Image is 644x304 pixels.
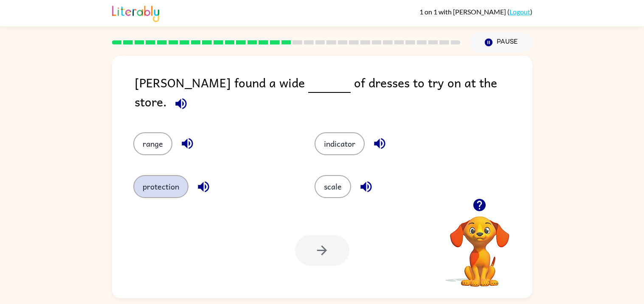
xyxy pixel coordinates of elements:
[509,8,530,16] a: Logout
[437,203,522,288] video: Your browser must support playing .mp4 files to use Literably. Please try using another browser.
[315,175,351,198] button: scale
[133,175,188,198] button: protection
[419,8,507,16] span: 1 on 1 with [PERSON_NAME]
[315,132,365,155] button: indicator
[419,8,532,16] div: ( )
[471,33,532,52] button: Pause
[135,73,532,115] div: [PERSON_NAME] found a wide of dresses to try on at the store.
[112,3,159,22] img: Literably
[133,132,172,155] button: range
